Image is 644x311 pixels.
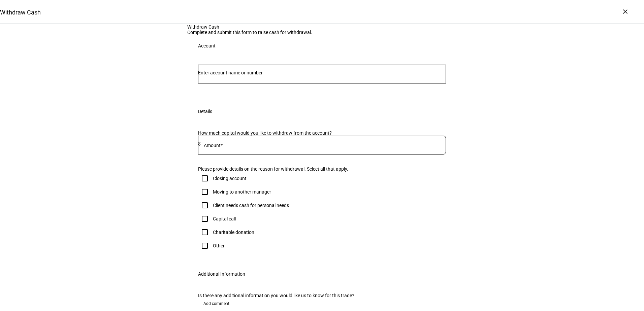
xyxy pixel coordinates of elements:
[213,203,289,208] div: Client needs cash for personal needs
[213,243,225,248] div: Other
[620,6,631,17] div: ×
[198,109,212,114] div: Details
[198,70,446,75] input: Number
[198,271,245,277] div: Additional Information
[213,176,247,181] div: Closing account
[198,293,446,298] div: Is there any additional information you would like us to know for this trade?
[198,130,446,136] div: How much capital would you like to withdraw from the account?
[204,143,223,148] mat-label: Amount*
[213,216,236,221] div: Capital call
[198,43,216,48] div: Account
[198,298,235,309] button: Add comment
[213,189,271,195] div: Moving to another manager
[187,30,457,35] div: Complete and submit this form to raise cash for withdrawal.
[198,141,201,146] span: $
[187,24,457,30] div: Withdraw Cash
[213,230,254,235] div: Charitable donation
[198,166,446,172] div: Please provide details on the reason for withdrawal. Select all that apply.
[203,298,229,309] span: Add comment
